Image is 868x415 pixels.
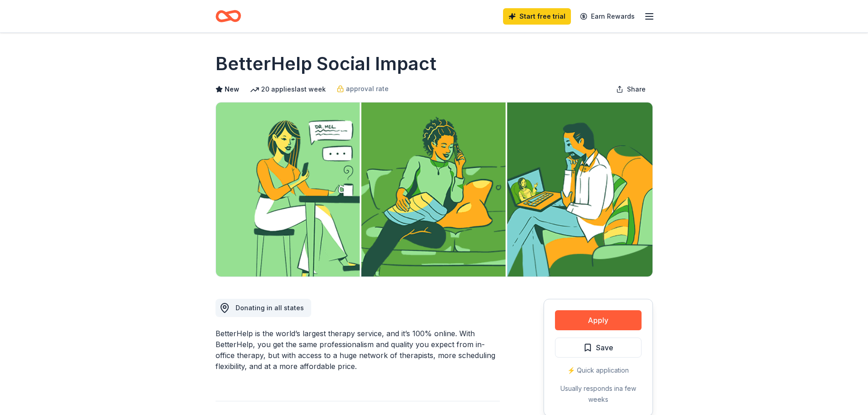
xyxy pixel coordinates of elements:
button: Save [555,338,642,358]
span: New [225,84,239,95]
div: BetterHelp is the world’s largest therapy service, and it’s 100% online. With BetterHelp, you get... [216,328,500,372]
span: Share [627,84,646,95]
a: approval rate [337,83,389,94]
a: Start free trial [503,8,571,25]
div: Usually responds in a few weeks [555,383,642,405]
div: ⚡️ Quick application [555,365,642,376]
h1: BetterHelp Social Impact [216,51,437,77]
button: Share [609,80,653,98]
span: approval rate [346,83,389,94]
a: Home [216,5,241,27]
span: Save [596,342,613,354]
div: 20 applies last week [250,84,326,95]
button: Apply [555,310,642,330]
img: Image for BetterHelp Social Impact [216,102,652,277]
a: Earn Rewards [575,8,640,25]
span: Donating in all states [236,304,304,312]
